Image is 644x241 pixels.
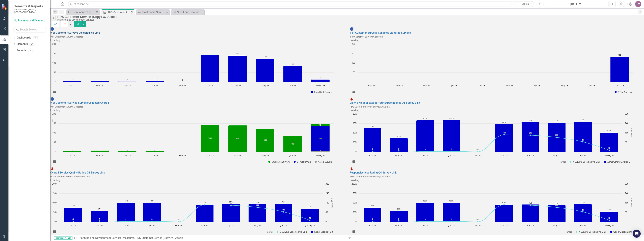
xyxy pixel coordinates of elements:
text: 75% [71,204,75,207]
text: 0% [476,149,479,151]
text: Jan-25 [448,154,454,157]
span: Elements & Reports [13,4,47,8]
a: Overall Service Quality Rating Q3 Survey Link [50,171,105,174]
a: Development Trends [67,10,95,14]
text: 13 [608,147,610,149]
path: Oct-24, 4. Email Link Surveys. [63,151,82,152]
text: 0% [354,150,357,153]
a: Planning and Development Services [13,19,47,23]
div: Double-Click to Edit [350,27,644,97]
div: Chart. Highcharts interactive chart. [50,182,345,237]
svg: Interactive chart [350,43,635,97]
text: 2 [425,148,426,151]
div: Double-Click to Edit [350,167,644,237]
text: [DATE]-25 [615,84,624,87]
svg: Interactive chart [50,43,336,97]
text: 160 [625,201,628,204]
text: 2 [127,149,128,152]
text: 150 [52,122,56,125]
text: [DATE]-25 [315,154,325,157]
text: 84 [283,209,285,211]
text: 100% [150,200,154,202]
path: Jan-25, 3. Email Link Surveys. [146,151,164,152]
text: 122 [555,204,558,206]
text: 3 [451,148,452,150]
text: 100% [449,117,453,119]
path: Dec-24, 100. Agree/Strongly Agree Q1. [416,120,434,152]
path: Oct-24, 75. Good/Excellent Q3. [64,208,82,222]
text: Jun-25 [289,84,296,87]
button: Show Agree/Strongly Agree Q1 [604,160,632,163]
text: 3 [154,78,155,80]
text: 4 [372,148,373,150]
path: Jul-25, 13. # Surveys Collected via Link. [609,150,610,151]
text: Feb-25 [179,154,186,157]
text: 84 [292,143,294,145]
path: Jun-25, 84. Email Link Surveys. [283,136,302,152]
path: Jul-25, 13. Email Link Surveys. [311,124,330,126]
button: Show # Surveys Collected via Link [576,230,606,233]
text: Oct-24 [69,84,76,87]
text: 100% [52,201,58,204]
a: # of Customer Surveys Collected via Link [50,31,100,34]
div: Loading... [350,39,644,43]
text: May-25 [561,84,568,87]
path: Oct-24, 75. Agree/Strongly Agree Q1. [364,128,382,152]
text: 320 [326,182,329,185]
text: 50 [53,141,56,144]
text: 144 [503,131,506,134]
path: Jul-25, 132. QTrac Surveys. [610,57,629,82]
text: 160 [625,131,628,134]
g: Target, series 1 of 3. Line with 10 data points. Y axis, values. [372,203,610,204]
path: Jun-25, 95. Good/Excellent Q3. [275,204,292,222]
path: Apr-25, 140. Email Link Surveys. [228,55,247,82]
a: # of Customer Surveys Collected via QTac Surveys [350,31,411,34]
a: Planning and Development Services [79,236,121,239]
small: PDS Customer Service Survey Link Data [350,105,390,108]
text: Dec-24 [422,154,429,157]
a: Measures [123,236,134,239]
div: 24 [28,49,33,52]
text: 240 [326,192,329,195]
text: 50 [53,71,56,74]
path: Feb-25, 0. # Surveys Collected via Link. [477,151,478,152]
text: 140 [529,132,532,134]
button: Show Good/Excellent Q4 [610,230,632,233]
text: Mar-25 [506,84,513,87]
button: View chart menu, Chart [352,89,356,94]
path: Jun-25, 84. Email Link Surveys. [283,66,302,82]
div: Loading... [50,179,345,182]
button: Show QTrac Surveys [615,90,632,93]
text: May-25 [553,154,560,157]
a: Responsiveness Rating Q4 Survey Link [350,171,396,174]
button: Show # Surveys Collected via Link [276,230,307,233]
div: Dashboard Snapshot [142,10,165,14]
div: Open Intercom Messenger [633,230,641,238]
path: May-25, 122. # Surveys Collected via Link. [556,137,557,138]
path: Oct-24, 75. Good/Excellent Q4. [364,208,382,222]
text: Nov-24 [96,84,103,87]
text: 43% [397,135,400,137]
path: Apr-25, 140. # Surveys Collected via Link. [230,205,232,206]
path: Jul-25, 13. Email Link Surveys. [311,79,330,82]
text: May-25 [262,154,269,157]
text: Jun-25 [579,154,586,157]
svg: Interactive chart [350,112,635,167]
text: 0 [354,80,355,83]
text: 200 [52,112,56,115]
text: 132 [319,137,322,140]
input: Search Below... [13,27,47,32]
button: View chart menu, Chart [352,229,356,234]
img: Below Plan [350,167,354,171]
text: 200% [52,182,58,185]
path: Dec-24, 100. Good/Excellent Q3. [117,203,135,222]
text: 140 [229,202,232,204]
text: 100 [52,131,56,134]
path: Mar-25, 144. # Surveys Collected via Link. [503,134,505,135]
div: Double-Click to Edit [50,97,345,167]
div: Chart. Highcharts interactive chart. [350,112,644,167]
text: 69% [308,205,311,208]
text: 140 [236,52,239,55]
text: 84 [582,139,584,141]
text: 7 [99,149,100,152]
